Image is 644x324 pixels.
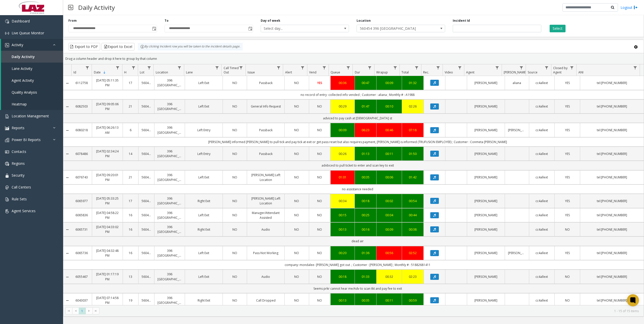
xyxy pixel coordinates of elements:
a: H Filter Menu [130,64,137,71]
a: 01:01 [334,175,352,180]
a: 00:38 [405,227,420,232]
a: 560454 [142,227,151,232]
a: [DATE] 04:33:02 PM [95,225,119,234]
a: 560454 [142,175,151,180]
a: Date Filter Menu [114,64,121,71]
a: Left Exit [188,251,220,255]
a: 560454 [142,213,151,218]
a: 00:47 [358,80,373,85]
span: Location Management [12,114,49,118]
a: cc4allext [532,151,551,156]
a: [DATE] 02:34:24 PM [95,149,119,158]
span: YES [565,104,570,109]
a: 00:09 [334,128,352,132]
a: Left Exit [188,213,220,218]
div: 00:56 [380,251,399,255]
a: NO [312,151,328,156]
div: 00:15 [334,213,352,218]
a: 16 [126,213,136,218]
div: 00:54 [405,199,420,203]
a: [PERSON_NAME] [470,227,502,232]
div: 00:04 [380,213,399,218]
a: 396 [GEOGRAPHIC_DATA] [157,210,182,220]
a: Left Exit [188,175,220,180]
a: 00:26 [334,151,352,156]
a: NO [312,227,328,232]
div: 06:23 [358,128,373,132]
a: NO [226,199,244,203]
a: Wrapup Filter Menu [392,64,398,71]
a: Collapse Details [63,128,71,132]
a: YES [558,128,577,132]
a: 00:35 [358,175,373,180]
a: Id Filter Menu [84,64,91,71]
a: Logout [621,5,638,10]
div: 01:32 [405,80,420,85]
a: NO [226,128,244,132]
span: Regions [12,161,25,166]
button: Export to PDF [68,43,100,50]
a: 02:52 [405,251,420,255]
span: NO [317,227,322,232]
img: 'icon' [5,162,9,166]
a: cc4allext [532,251,551,255]
a: 00:18 [358,199,373,203]
a: [PERSON_NAME] [470,80,502,85]
img: infoIcon.svg [140,45,144,49]
a: 6078486 [74,151,89,156]
a: Total Filter Menu [413,64,420,71]
a: Passback [250,128,282,132]
span: Power BI Reports [12,137,41,142]
a: 6080218 [74,128,89,132]
span: YES [565,199,570,203]
a: 396 [GEOGRAPHIC_DATA] [157,248,182,258]
a: aliana [508,80,526,85]
div: 07:18 [405,128,420,132]
a: 396 [GEOGRAPHIC_DATA] [157,125,182,135]
a: 560454 [142,199,151,203]
img: 'icon' [5,150,9,154]
a: Issue Filter Menu [275,64,282,71]
td: [PERSON_NAME] informed [PERSON_NAME] to pull tick and pay tick at exit or get pass reset but also... [71,137,644,147]
a: Agent Filter Menu [494,64,501,71]
a: YES [558,175,577,180]
a: Collapse Details [63,152,71,156]
a: 14 [126,151,136,156]
label: Incident Id [453,18,470,23]
a: Collapse Details [63,105,71,109]
a: 02:26 [405,104,420,109]
button: Export to Excel [101,43,135,50]
span: 560454 396 [GEOGRAPHIC_DATA] [357,25,427,32]
a: 396 [GEOGRAPHIC_DATA] [157,225,182,234]
a: Left Exit [188,104,220,109]
img: 'icon' [5,43,9,47]
a: NO [312,251,328,255]
img: 'icon' [5,126,9,130]
a: 396 [GEOGRAPHIC_DATA] [157,196,182,206]
div: 01:36 [358,251,373,255]
a: 00:09 [380,80,399,85]
div: 00:20 [334,251,352,255]
a: NO [226,175,244,180]
a: Alert Filter Menu [299,64,306,71]
a: NO [288,151,306,156]
a: 00:46 [380,128,399,132]
div: 00:13 [334,227,352,232]
label: To [165,18,169,23]
a: 00:44 [405,213,420,218]
a: Daily Activity [1,51,63,63]
button: Select [550,25,566,32]
a: YES [558,213,577,218]
a: NO [288,175,306,180]
a: YES [558,104,577,109]
a: NO [288,80,306,85]
a: Right Exit [188,199,220,203]
a: YES [558,151,577,156]
label: Day of week [261,18,280,23]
